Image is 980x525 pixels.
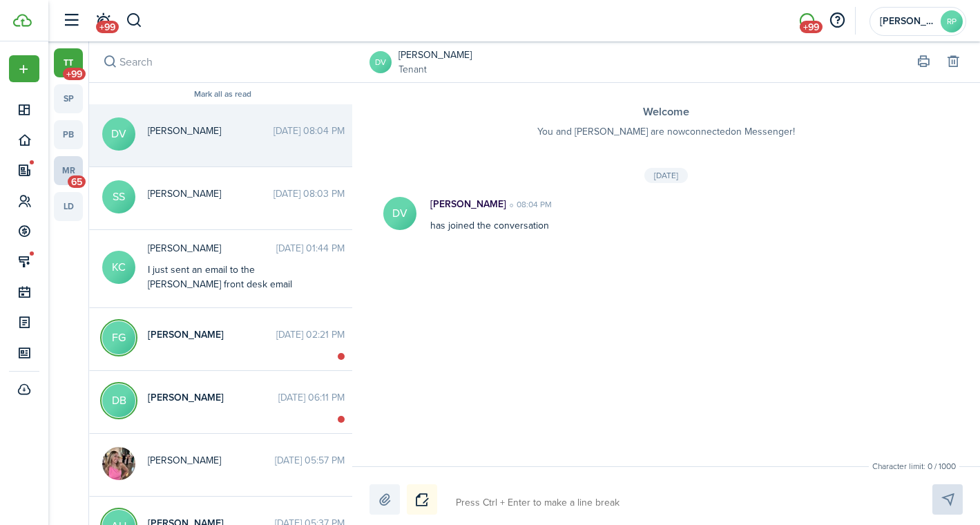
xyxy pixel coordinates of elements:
[430,197,506,211] p: [PERSON_NAME]
[276,327,345,342] time: [DATE] 02:21 PM
[9,55,39,82] button: Open menu
[398,62,472,77] a: Tenant
[148,453,275,468] span: Brooke Barendsen
[102,251,135,284] avatar-text: KC
[273,124,345,138] time: [DATE] 08:04 PM
[380,104,952,121] h3: Welcome
[54,156,83,185] a: mr
[273,187,345,201] time: [DATE] 08:03 PM
[941,10,963,32] avatar-text: RP
[102,117,135,151] avatar-text: DV
[63,68,86,80] span: +99
[276,241,345,256] time: [DATE] 01:44 PM
[148,262,320,364] div: I just sent an email to the [PERSON_NAME] front desk email account as I could not submit a new ma...
[100,52,119,72] button: Search
[54,84,83,113] a: sp
[102,447,135,480] img: Brooke Barendsen
[869,460,959,472] small: Character limit: 0 / 1000
[54,120,83,149] a: pb
[126,9,143,32] button: Search
[880,17,935,26] span: Rouzer Property Consultants
[54,48,83,77] a: tt
[102,180,135,213] avatar-text: SS
[380,124,952,139] p: You and [PERSON_NAME] are now connected on Messenger!
[194,90,251,99] button: Mark all as read
[148,124,273,138] span: Dominic Vanasse
[148,187,273,201] span: Sebastian Sedlacek
[398,48,472,62] a: [PERSON_NAME]
[90,3,116,39] a: Notifications
[102,384,135,417] avatar-text: DB
[644,168,688,183] div: [DATE]
[148,241,276,256] span: Karen Conrow
[825,9,849,32] button: Open resource center
[102,321,135,354] avatar-text: FG
[943,52,963,72] button: Delete
[383,197,416,230] avatar-text: DV
[54,192,83,221] a: ld
[407,484,437,515] button: Notice
[148,390,278,405] span: Douglas Brooks
[96,21,119,33] span: +99
[369,51,392,73] a: DV
[506,198,552,211] time: 08:04 PM
[278,390,345,405] time: [DATE] 06:11 PM
[58,8,84,34] button: Open sidebar
[416,197,864,233] div: has joined the conversation
[148,327,276,342] span: Francisco Gabriel
[275,453,345,468] time: [DATE] 05:57 PM
[68,175,86,188] span: 65
[914,52,933,72] button: Print
[89,41,356,82] input: search
[13,14,32,27] img: TenantCloud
